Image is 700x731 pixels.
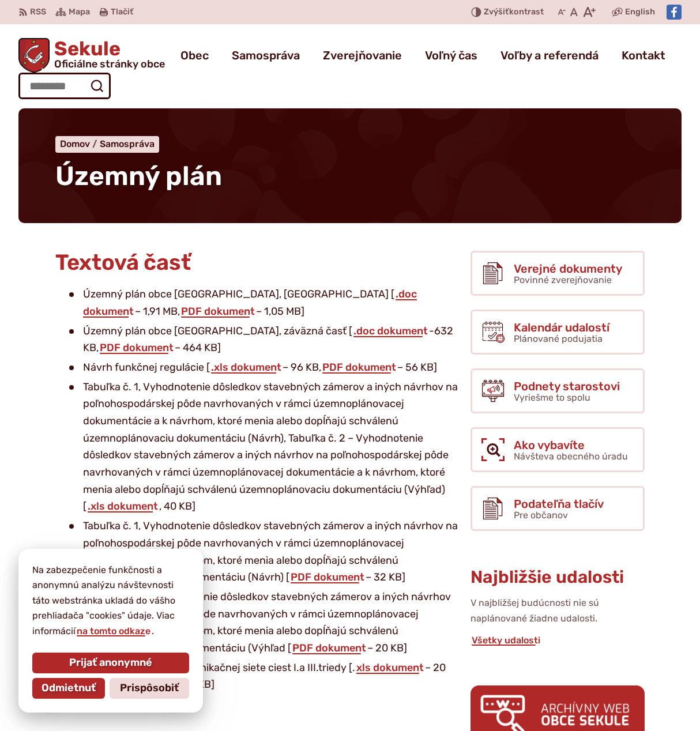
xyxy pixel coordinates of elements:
li: Tabuľka č. 1, Vyhodnotenie dôsledkov stavebných zámerov a iných návrhov na poľnohospodárskej pôde... [69,379,465,516]
span: Zvýšiť [484,7,509,17]
a: .xls dokument [210,361,283,374]
a: Voľby a referendá [500,39,599,71]
a: Kalendár udalostí Plánované podujatia [471,310,645,355]
span: English [625,5,655,19]
a: .doc dokument [83,288,417,318]
span: Domov [60,138,90,149]
span: Prijať anonymné [69,657,152,669]
li: Tabuľka č. 1, Vyhodnotenie dôsledkov stavebných zámerov a iných návrhov na poľnohospodárskej pôde... [69,518,465,586]
a: Podateľňa tlačív Pre občanov [471,486,645,531]
span: Územný plán [55,160,222,192]
button: Prijať anonymné [32,653,189,673]
a: Verejné dokumenty Povinné zverejňovanie [471,251,645,296]
span: Prispôsobiť [120,682,179,695]
a: Všetky udalosti [471,635,541,646]
a: Samospráva [100,138,155,149]
li: Územný plán obce [GEOGRAPHIC_DATA], záväzná časť [ -632 KB, – 464 KB] [69,323,465,357]
span: Vyriešme to spolu [514,392,590,403]
span: Textová časť [55,249,191,276]
a: PDF dokument [180,305,256,318]
span: Pre občanov [514,510,568,521]
a: Obec [180,39,209,71]
a: PDF dokument [99,341,175,354]
span: kontrast [484,7,544,17]
button: Prispôsobiť [110,678,189,699]
a: Zverejňovanie [323,39,402,71]
span: RSS [30,5,46,19]
li: Tabuľka č. 2 – Vyhodnotenie dôsledkov stavebných zámerov a iných návrhov na poľnohospodárskej pôd... [69,589,465,657]
a: .doc dokument [352,325,429,337]
li: Návrh funkčnej regulácie [ – 96 KB, – 56 KB] [69,359,465,376]
a: na tomto odkaze [76,626,152,636]
a: PDF dokument [321,361,397,374]
li: Územný plán obce [GEOGRAPHIC_DATA], [GEOGRAPHIC_DATA] [ – 1,91 MB, – 1,05 MB] [69,286,465,320]
span: Sekule [50,39,165,69]
a: PDF dokument [289,571,366,583]
img: Prejsť na domovskú stránku [18,38,50,73]
a: Samospráva [232,39,300,71]
span: Podateľňa tlačív [514,498,604,510]
a: English [623,5,657,19]
p: Na zabezpečenie funkčnosti a anonymnú analýzu návštevnosti táto webstránka ukladá do vášho prehli... [32,563,189,639]
a: Ako vybavíte Návšteva obecného úradu [471,427,645,472]
a: Voľný čas [425,39,477,71]
li: Zaťaženie priľahlej komunikačnej siete ciest I.a III.triedy [. – 20 KB, – 32 KB] [69,660,465,694]
span: Plánované podujatia [514,333,603,344]
span: Ako vybavíte [514,439,628,451]
a: Logo Sekule, prejsť na domovskú stránku. [18,38,165,73]
a: Podnety starostovi Vyriešme to spolu [471,368,645,413]
span: Odmietnuť [42,682,96,695]
span: Návšteva obecného úradu [514,451,628,462]
a: .xls dokument [86,500,159,513]
p: V najbližšej budúcnosti nie sú naplánované žiadne udalosti. [471,596,645,626]
span: Podnety starostovi [514,380,620,393]
span: Mapa [69,5,90,19]
img: Prejsť na Facebook stránku [667,5,682,20]
h3: Najbližšie udalosti [471,568,645,587]
a: Domov [60,138,100,149]
span: Verejné dokumenty [514,262,622,275]
a: xls dokument [355,661,425,674]
span: Povinné zverejňovanie [514,274,612,285]
button: Odmietnuť [32,678,105,699]
span: Kalendár udalostí [514,321,609,334]
a: PDF dokument [291,642,367,654]
a: Kontakt [622,39,665,71]
span: Oficiálne stránky obce [54,59,165,69]
span: Tlačiť [111,7,133,17]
